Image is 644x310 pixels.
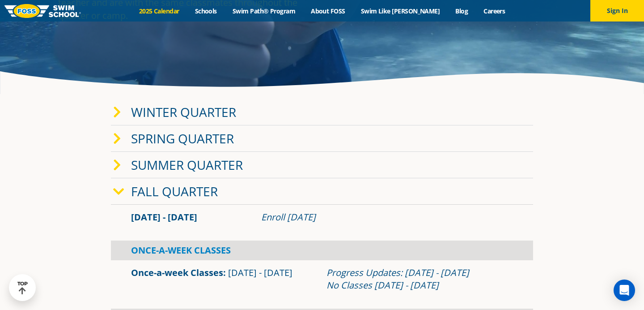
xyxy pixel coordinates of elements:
a: About FOSS [303,7,353,15]
a: Careers [476,7,513,15]
a: Winter Quarter [131,103,236,121]
div: TOP [17,281,28,295]
div: Open Intercom Messenger [614,280,635,301]
a: Fall Quarter [131,183,218,200]
a: Once-a-week Classes [131,267,223,279]
a: Blog [448,7,476,15]
div: Progress Updates: [DATE] - [DATE] No Classes [DATE] - [DATE] [326,267,513,292]
a: Swim Path® Program [225,7,303,15]
a: 2025 Calendar [131,7,187,15]
a: Swim Like [PERSON_NAME] [353,7,448,15]
a: Spring Quarter [131,130,234,147]
span: [DATE] - [DATE] [228,267,292,279]
div: Once-A-Week Classes [111,241,533,260]
img: FOSS Swim School Logo [4,4,81,18]
div: Enroll [DATE] [261,211,513,224]
a: Summer Quarter [131,156,243,173]
span: [DATE] - [DATE] [131,211,197,223]
a: Schools [187,7,225,15]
